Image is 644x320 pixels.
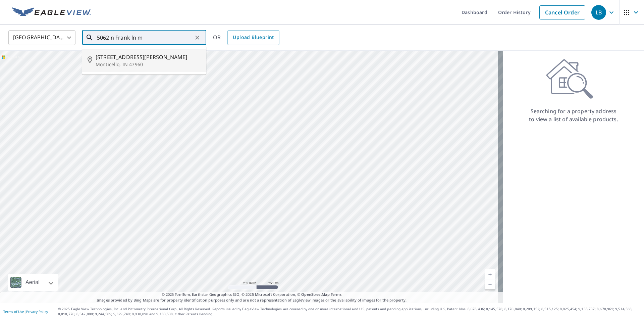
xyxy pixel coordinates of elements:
input: Search by address or latitude-longitude [97,28,193,47]
div: LB [591,5,606,20]
p: © 2025 Eagle View Technologies, Inc. and Pictometry International Corp. All Rights Reserved. Repo... [58,307,641,317]
button: Clear [193,33,202,42]
img: EV Logo [12,7,91,17]
a: OpenStreetMap [301,292,329,297]
p: Searching for a property address to view a list of available products. [529,107,619,123]
a: Cancel Order [539,5,585,19]
a: Terms of Use [3,309,24,314]
p: Monticello, IN 47960 [96,61,201,68]
a: Privacy Policy [26,309,48,314]
div: Aerial [23,274,42,291]
a: Terms [331,292,342,297]
a: Current Level 5, Zoom Out [485,279,495,289]
a: Current Level 5, Zoom In [485,269,495,279]
span: © 2025 TomTom, Earthstar Geographics SIO, © 2025 Microsoft Corporation, © [162,292,342,298]
div: OR [213,30,279,45]
span: Upload Blueprint [233,33,274,42]
p: | [3,310,48,314]
a: Upload Blueprint [227,30,279,45]
div: Aerial [8,274,58,291]
span: [STREET_ADDRESS][PERSON_NAME] [96,53,201,61]
div: [GEOGRAPHIC_DATA] [8,28,75,47]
